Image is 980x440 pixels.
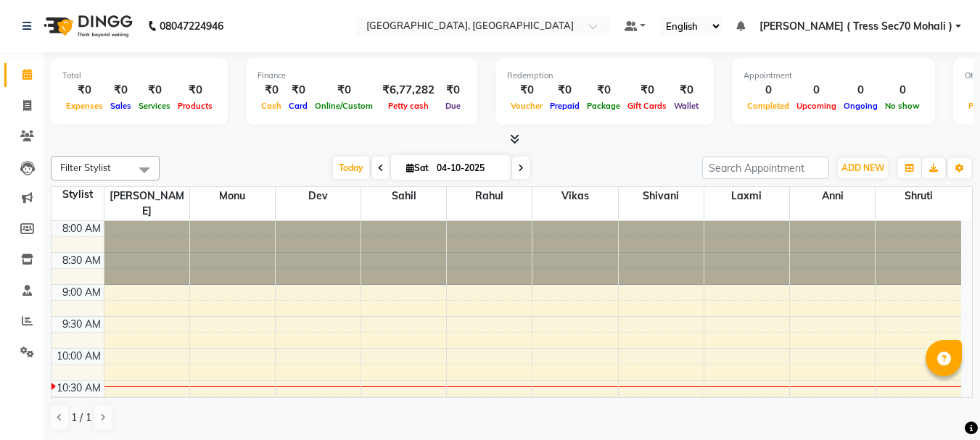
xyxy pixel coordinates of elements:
[546,82,583,99] div: ₹0
[790,187,875,205] span: Anni
[744,101,793,111] span: Completed
[442,101,464,111] span: Due
[258,70,466,82] div: Finance
[107,82,135,99] div: ₹0
[107,101,135,111] span: Sales
[432,157,505,179] input: 2025-10-04
[54,381,104,396] div: 10:30 AM
[838,158,888,178] button: ADD NEW
[37,6,136,46] img: logo
[60,162,111,173] span: Filter Stylist
[62,70,216,82] div: Total
[276,187,361,205] span: Dev
[670,101,702,111] span: Wallet
[285,101,311,111] span: Card
[285,82,311,99] div: ₹0
[52,187,104,202] div: Stylist
[384,101,432,111] span: Petty cash
[54,349,104,364] div: 10:00 AM
[583,82,624,99] div: ₹0
[876,187,961,205] span: shruti
[174,101,216,111] span: Products
[190,187,275,205] span: Monu
[59,285,104,300] div: 9:00 AM
[704,187,789,205] span: Laxmi
[840,101,881,111] span: Ongoing
[759,19,952,34] span: [PERSON_NAME] ( Tress Sec70 Mohali )
[258,101,285,111] span: Cash
[59,253,104,268] div: 8:30 AM
[71,410,91,426] span: 1 / 1
[583,101,624,111] span: Package
[440,82,466,99] div: ₹0
[311,101,376,111] span: Online/Custom
[59,317,104,332] div: 9:30 AM
[333,157,369,179] span: Today
[546,101,583,111] span: Prepaid
[840,82,881,99] div: 0
[881,101,923,111] span: No show
[361,187,446,205] span: Sahil
[624,101,670,111] span: Gift Cards
[507,101,546,111] span: Voucher
[670,82,702,99] div: ₹0
[793,101,840,111] span: Upcoming
[62,101,107,111] span: Expenses
[62,82,107,99] div: ₹0
[532,187,617,205] span: Vikas
[174,82,216,99] div: ₹0
[507,82,546,99] div: ₹0
[702,157,829,179] input: Search Appointment
[881,82,923,99] div: 0
[104,187,189,220] span: [PERSON_NAME]
[311,82,376,99] div: ₹0
[744,70,923,82] div: Appointment
[403,162,432,173] span: Sat
[619,187,704,205] span: Shivani
[793,82,840,99] div: 0
[160,6,223,46] b: 08047224946
[135,101,174,111] span: Services
[744,82,793,99] div: 0
[507,70,702,82] div: Redemption
[624,82,670,99] div: ₹0
[135,82,174,99] div: ₹0
[376,82,440,99] div: ₹6,77,282
[447,187,532,205] span: Rahul
[841,162,884,173] span: ADD NEW
[258,82,285,99] div: ₹0
[59,221,104,236] div: 8:00 AM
